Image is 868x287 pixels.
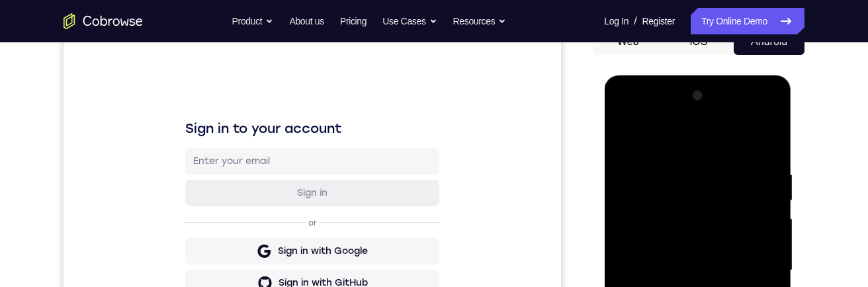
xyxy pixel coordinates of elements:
button: Product [232,8,274,34]
div: Sign in with Google [214,216,304,229]
span: / [634,13,636,29]
button: Resources [453,8,507,34]
p: or [242,189,256,200]
button: Sign in with GitHub [122,241,376,268]
h1: Sign in to your account [122,91,376,109]
a: About us [289,8,324,34]
a: Go to the home page [64,13,143,29]
input: Enter your email [130,126,368,140]
a: Log In [604,8,629,34]
a: Pricing [340,8,367,34]
a: Try Online Demo [691,8,804,34]
button: Use Cases [382,8,437,34]
button: Sign in with Google [122,210,376,236]
button: Sign in [122,151,376,178]
div: Sign in with GitHub [215,248,304,261]
a: Register [642,8,675,34]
